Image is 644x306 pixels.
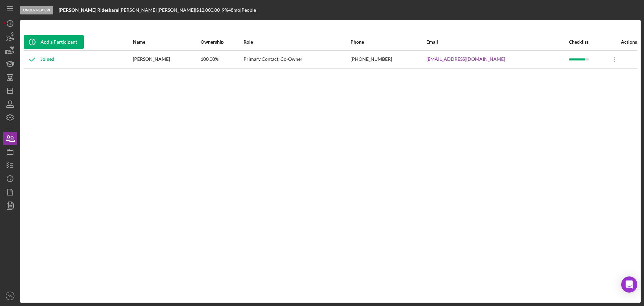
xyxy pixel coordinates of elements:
div: Role [244,39,350,45]
div: Checklist [569,39,605,45]
div: [PHONE_NUMBER] [351,51,426,68]
div: Ownership [201,39,243,45]
div: 48 mo [228,7,240,13]
b: [PERSON_NAME] Rideshare [59,7,118,13]
a: [EMAIL_ADDRESS][DOMAIN_NAME] [426,56,505,62]
div: $12,000.00 [196,7,222,13]
div: | [59,7,119,13]
div: 9 % [222,7,228,13]
div: Open Intercom Messenger [621,276,637,293]
div: Email [426,39,568,45]
text: BM [8,294,12,298]
div: Joined [24,51,54,68]
div: Under Review [20,6,53,14]
div: Phone [351,39,426,45]
div: [PERSON_NAME] [133,51,200,68]
div: Primary Contact, Co-Owner [244,51,350,68]
div: 100.00% [201,51,243,68]
div: Actions [606,39,637,45]
div: | People [240,7,256,13]
button: BM [3,289,17,303]
div: [PERSON_NAME] [PERSON_NAME] | [119,7,196,13]
div: Add a Participant [41,35,77,49]
button: Add a Participant [24,35,84,49]
div: Name [133,39,200,45]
